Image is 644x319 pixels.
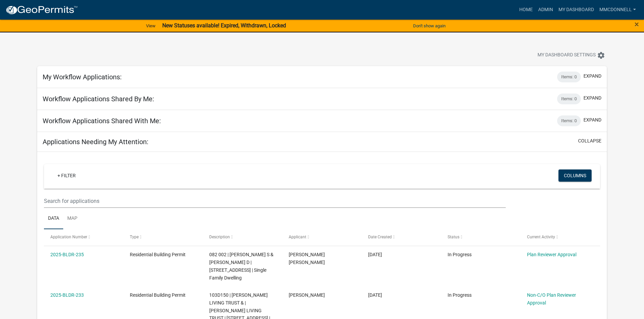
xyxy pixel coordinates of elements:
[520,229,600,245] datatable-header-cell: Current Activity
[368,235,392,239] span: Date Created
[44,229,123,245] datatable-header-cell: Application Number
[43,73,122,81] h5: My Workflow Applications:
[558,169,592,182] button: Columns
[597,3,639,16] a: mmcdonnell
[448,252,472,257] span: In Progress
[289,235,306,239] span: Applicant
[289,252,325,265] span: Anthony Steve Newman
[130,252,186,257] span: Residential Building Permit
[44,208,63,230] a: Data
[63,208,81,230] a: Map
[538,51,596,59] span: My Dashboard Settings
[578,137,601,144] button: collapse
[557,72,581,82] div: Items: 0
[557,115,581,126] div: Items: 0
[448,235,459,239] span: Status
[209,252,273,280] span: 082 002 | NEWMAN ANTHONY S & TEENA D | 382 TWIN BRIDGES RD SW | Single Family Dwelling
[43,138,148,146] h5: Applications Needing My Attention:
[448,292,472,298] span: In Progress
[209,235,230,239] span: Description
[362,229,441,245] datatable-header-cell: Date Created
[368,252,382,257] span: 08/03/2025
[50,235,87,239] span: Application Number
[143,20,158,31] a: View
[44,194,505,208] input: Search for applications
[130,235,139,239] span: Type
[583,95,601,102] button: expand
[527,292,576,305] a: Non-C/O Plan Reviewer Approval
[43,95,154,103] h5: Workflow Applications Shared By Me:
[410,20,448,31] button: Don't show again
[368,292,382,298] span: 07/29/2025
[50,252,84,257] a: 2025-BLDR-235
[527,252,576,257] a: Plan Reviewer Approval
[289,292,325,298] span: James
[43,117,161,125] h5: Workflow Applications Shared With Me:
[50,292,84,298] a: 2025-BLDR-233
[203,229,282,245] datatable-header-cell: Description
[583,116,601,124] button: expand
[282,229,362,245] datatable-header-cell: Applicant
[583,73,601,80] button: expand
[130,292,186,298] span: Residential Building Permit
[527,235,555,239] span: Current Activity
[123,229,203,245] datatable-header-cell: Type
[635,20,639,28] button: Close
[535,3,556,16] a: Admin
[162,22,286,29] strong: New Statuses available! Expired, Withdrawn, Locked
[556,3,597,16] a: My Dashboard
[517,3,535,16] a: Home
[557,94,581,104] div: Items: 0
[597,51,605,59] i: settings
[52,169,81,182] a: + Filter
[532,49,611,62] button: My Dashboard Settingssettings
[635,20,639,29] span: ×
[441,229,520,245] datatable-header-cell: Status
